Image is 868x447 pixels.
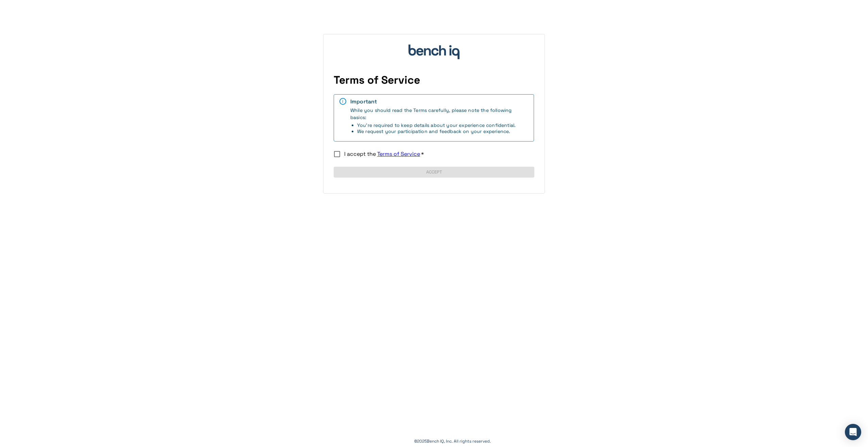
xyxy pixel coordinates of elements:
[408,45,460,59] img: bench_iq_logo.svg
[350,107,528,134] span: While you should read the Terms carefully, please note the following basics:
[350,98,528,105] div: Important
[357,122,528,128] li: You're required to keep details about your experience confidential.
[357,128,528,134] li: We request your participation and feedback on your experience.
[334,73,534,87] h4: Terms of Service
[377,150,420,158] a: Terms of Service
[339,98,346,105] div: i
[344,150,420,158] span: I accept the
[845,424,861,440] div: Open Intercom Messenger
